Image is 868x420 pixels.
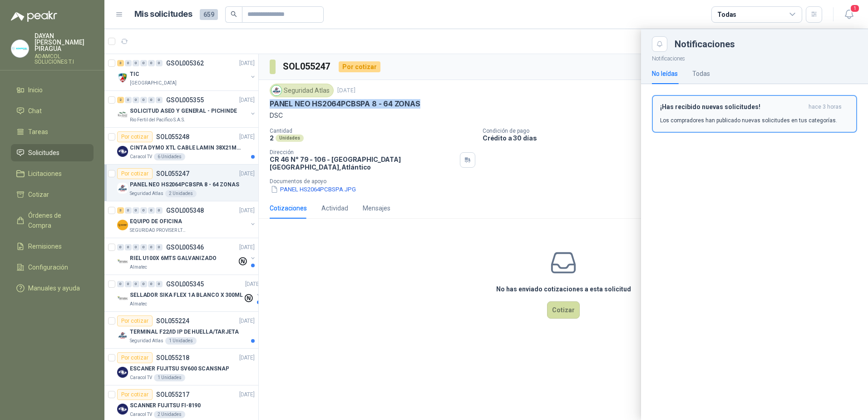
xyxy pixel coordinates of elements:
button: 1 [841,6,857,23]
a: Órdenes de Compra [11,207,94,234]
a: Tareas [11,123,94,140]
span: Inicio [28,85,43,95]
a: Configuración [11,259,94,276]
a: Inicio [11,81,94,99]
span: Solicitudes [28,148,59,158]
a: Manuales y ayuda [11,280,94,297]
div: Todas [692,69,710,79]
p: DAYAN [PERSON_NAME] PIRAGUA [35,33,94,52]
a: Solicitudes [11,144,94,161]
a: Licitaciones [11,165,94,182]
span: Cotizar [28,190,49,200]
button: ¡Has recibido nuevas solicitudes!hace 3 horas Los compradores han publicado nuevas solicitudes en... [652,95,857,133]
span: 659 [200,9,218,20]
div: Todas [717,10,736,20]
div: Notificaciones [675,40,857,49]
span: 1 [850,4,860,13]
div: No leídas [652,69,678,79]
a: Remisiones [11,238,94,255]
p: Los compradores han publicado nuevas solicitudes en tus categorías. [660,116,837,125]
button: Close [652,36,667,52]
a: Chat [11,102,94,120]
h1: Mis solicitudes [134,8,192,21]
span: Configuración [28,262,68,272]
span: Remisiones [28,241,62,251]
img: Logo peakr [11,11,57,22]
p: Notificaciones [641,52,868,63]
span: hace 3 horas [809,103,842,111]
span: Licitaciones [28,169,62,179]
span: search [231,11,237,17]
span: Manuales y ayuda [28,283,80,293]
h3: ¡Has recibido nuevas solicitudes! [660,103,805,111]
span: Chat [28,106,42,116]
p: ADAMCOL SOLUCIONES T.I [35,54,94,65]
img: Company Logo [11,40,29,57]
a: Cotizar [11,186,94,203]
span: Tareas [28,127,48,137]
span: Órdenes de Compra [28,210,85,230]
